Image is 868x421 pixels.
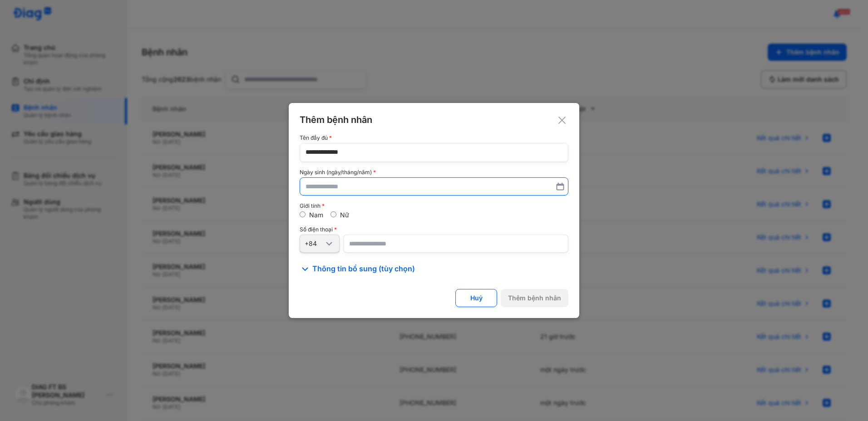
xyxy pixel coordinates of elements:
div: Số điện thoại [300,226,568,233]
button: Huỷ [455,289,497,307]
div: Thêm bệnh nhân [300,114,568,126]
div: +84 [305,240,324,248]
div: Ngày sinh (ngày/tháng/năm) [300,169,568,176]
span: Thông tin bổ sung (tùy chọn) [312,264,415,274]
div: Tên đầy đủ [300,135,568,141]
div: Giới tính [300,203,568,209]
div: Thêm bệnh nhân [508,294,561,302]
button: Thêm bệnh nhân [501,289,568,307]
label: Nữ [340,211,349,219]
label: Nam [309,211,323,219]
